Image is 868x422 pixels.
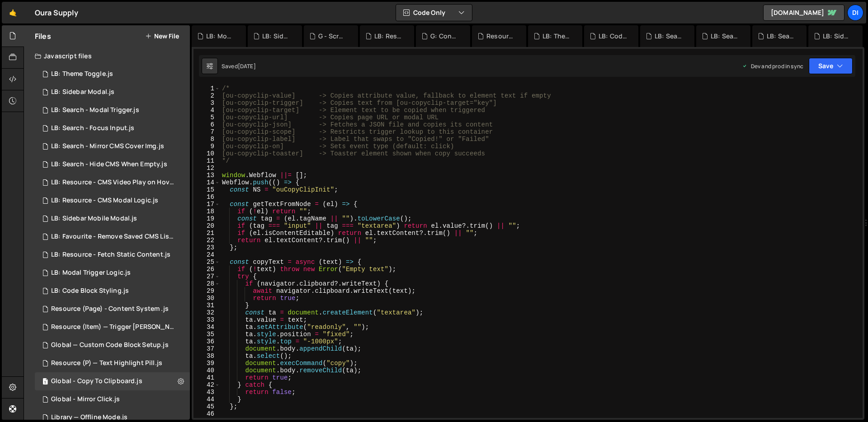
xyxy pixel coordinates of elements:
div: Global — Custom Code Block Setup.js [51,341,169,349]
div: LB: Resource - CMS Modal Logic.js [51,197,158,205]
div: 11 [193,157,220,164]
div: 14937/44597.js [35,354,190,372]
div: 12 [193,164,220,172]
div: 46 [193,410,220,417]
a: Di [847,5,863,21]
div: 14937/45379.js [35,65,190,83]
div: 14937/45456.js [35,119,190,137]
button: Code Only [396,5,472,21]
div: Global - Mirror Click.js [51,395,120,403]
div: LB: Code Block Styling.js [51,287,129,295]
div: LB: Search - Modal Trigger.js [711,32,740,41]
div: 17 [193,201,220,208]
div: 29 [193,287,220,295]
div: 8 [193,136,220,143]
button: New File [145,33,179,40]
div: LB: Search - Mirror CMS Cover Img.js [655,32,684,41]
div: 14937/45864.js [35,246,190,264]
div: 35 [193,331,220,338]
div: 14937/46006.js [35,300,190,318]
div: LB: Resource - CMS Video Play on Hover.js [51,178,176,187]
div: Dev and prod in sync [742,62,803,70]
div: G - Scrollbar Toggle.js [318,32,347,41]
div: Oura Supply [35,7,78,18]
a: [DOMAIN_NAME] [763,5,844,21]
div: 33 [193,316,220,324]
div: 14937/38913.js [35,101,190,119]
div: 14937/45544.js [35,264,190,282]
div: Library — Offline Mode.js [51,413,127,422]
div: 16 [193,193,220,201]
div: 28 [193,280,220,287]
div: 14937/38901.js [35,173,193,192]
div: 15 [193,186,220,193]
div: 4 [193,107,220,114]
div: Resource (P) — Text Highlight Pill.js [51,359,162,367]
div: 1 [193,85,220,92]
div: 36 [193,338,220,345]
div: LB: Modal Trigger Logic.js [51,269,131,277]
div: 14 [193,179,220,186]
div: 41 [193,374,220,381]
div: LB: Search - Hide CMS When Empty.js [51,160,167,169]
div: 14937/46038.js [35,282,190,300]
div: 31 [193,302,220,309]
div: 5 [193,114,220,121]
div: 30 [193,295,220,302]
div: LB: Sidebar Modal.js [823,32,852,41]
div: 23 [193,244,220,251]
div: LB: Theme Toggle.js [542,32,571,41]
div: LB: Sidebar Mobile Modal.js [51,215,137,223]
div: Global - Copy To Clipboard.js [51,377,142,385]
div: G: Conditional Element Visibility.js [430,32,459,41]
div: 7 [193,128,220,136]
div: 39 [193,360,220,367]
div: LB: Sidebar Modal.js [51,88,114,96]
div: 9 [193,143,220,150]
div: 14937/44471.js [35,390,190,408]
div: 20 [193,222,220,230]
div: 14937/45672.js [35,228,193,246]
div: 2 [193,92,220,99]
div: [DATE] [238,62,256,70]
div: 22 [193,237,220,244]
div: Saved [222,62,256,70]
div: Javascript files [24,47,190,65]
div: LB: Search - Modal Trigger.js [51,106,139,114]
div: Resource (Item) — Trigger [PERSON_NAME] on Save.js [51,323,176,331]
div: 19 [193,215,220,222]
div: 14937/38911.js [35,137,190,155]
div: LB: Sidebar Mobile Modal.js [262,32,291,41]
div: 27 [193,273,220,280]
div: 6 [193,121,220,128]
div: 43 [193,389,220,396]
div: Resource (Page) - Content System .js [486,32,515,41]
h2: Files [35,31,51,41]
div: 34 [193,324,220,331]
div: 24 [193,251,220,258]
div: 13 [193,172,220,179]
div: 14937/38910.js [35,192,190,210]
div: LB: Search - Focus Input.js [51,124,134,132]
div: 10 [193,150,220,157]
div: 14937/43515.js [35,318,193,336]
div: 25 [193,258,220,266]
div: 3 [193,99,220,107]
div: LB: Modal Trigger Logic.js [206,32,235,41]
div: 14937/44582.js [35,372,190,390]
div: 45 [193,403,220,410]
button: Save [809,58,853,74]
div: 14937/44281.js [35,336,190,354]
div: 37 [193,345,220,352]
div: LB: Search - Hide CMS When Empty.js [767,32,796,41]
div: Resource (Page) - Content System .js [51,305,169,313]
div: LB: Resource - CMS Video Play on Hover.js [374,32,403,41]
div: LB: Search - Mirror CMS Cover Img.js [51,142,164,150]
div: LB: Code Block Styling.js [599,32,627,41]
div: 14937/44851.js [35,155,190,173]
div: 14937/44593.js [35,210,190,228]
div: 38 [193,352,220,360]
span: 1 [42,379,48,386]
div: 40 [193,367,220,374]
